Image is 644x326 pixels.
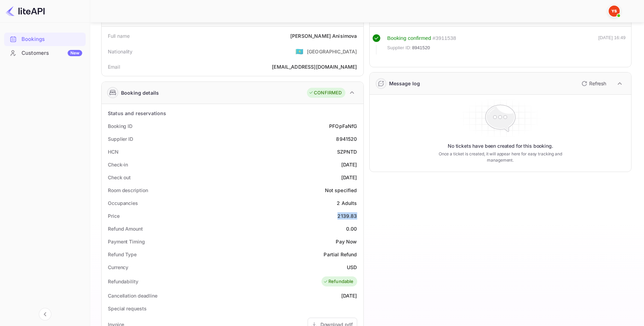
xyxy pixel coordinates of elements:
div: Status and reservations [108,110,166,117]
p: Once a ticket is created, it will appear here for easy tracking and management. [430,151,571,163]
div: [EMAIL_ADDRESS][DOMAIN_NAME] [272,63,357,70]
div: 8941520 [336,135,357,143]
div: SZPNTD [337,148,357,155]
div: Refund Type [108,251,137,258]
div: [DATE] [341,292,357,299]
div: Booking details [121,89,159,96]
div: New [68,50,82,56]
div: 2 Adults [337,199,357,207]
div: Email [108,63,120,70]
div: 0.00 [346,225,357,232]
div: Payment Timing [108,238,145,245]
div: Currency [108,264,128,271]
div: Refundability [108,278,138,285]
span: 8941520 [412,44,430,51]
div: Check out [108,174,131,181]
div: Cancellation deadline [108,292,157,299]
button: Collapse navigation [39,308,51,320]
div: Supplier ID [108,135,133,143]
div: Pay Now [336,238,357,245]
div: Special requests [108,305,146,312]
div: 2139.83 [337,212,357,220]
img: LiteAPI logo [6,6,45,17]
div: Occupancies [108,199,138,207]
span: Supplier ID: [387,44,412,51]
div: Room description [108,187,148,194]
div: Refundable [323,278,354,285]
div: Booking confirmed [387,34,431,42]
div: [DATE] 16:49 [598,34,626,54]
div: Message log [389,80,420,87]
div: Customers [22,49,82,57]
div: Partial Refund [324,251,357,258]
p: Refresh [589,80,606,87]
div: USD [347,264,357,271]
a: CustomersNew [4,46,86,59]
div: Nationality [108,48,133,55]
a: Bookings [4,33,86,45]
div: [DATE] [341,174,357,181]
div: Bookings [22,35,82,43]
div: Bookings [4,33,86,46]
div: [DATE] [341,161,357,168]
div: Full name [108,32,130,40]
div: [GEOGRAPHIC_DATA] [307,48,357,55]
div: # 3911538 [432,34,456,42]
div: Refund Amount [108,225,143,232]
button: Refresh [577,78,609,89]
div: CustomersNew [4,46,86,60]
div: PFOpFaNfG [329,122,357,130]
div: Booking ID [108,122,132,130]
div: CONFIRMED [309,89,342,96]
div: [PERSON_NAME] Anisimova [290,32,357,40]
p: No tickets have been created for this booking. [448,143,553,149]
div: HCN [108,148,119,155]
div: Not specified [325,187,357,194]
div: Check-in [108,161,128,168]
img: Yandex Support [609,6,620,17]
span: United States [295,45,303,58]
div: Price [108,212,120,220]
